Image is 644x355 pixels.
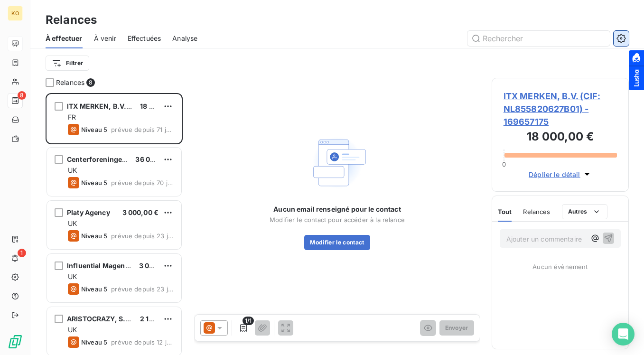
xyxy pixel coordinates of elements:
[526,169,595,180] button: Déplier le détail
[467,31,610,46] input: Rechercher
[81,338,107,346] span: Niveau 5
[172,34,197,43] span: Analyse
[46,34,83,43] span: À effectuer
[67,155,198,163] span: Centerforeningen [GEOGRAPHIC_DATA]
[304,235,370,250] button: Modifier le contact
[68,113,76,121] span: FR
[8,6,23,21] div: KO
[111,232,174,240] span: prévue depuis 23 jours
[502,160,506,168] span: 0
[67,262,186,270] span: Influential Magenta, Unipessoal Lda
[111,285,174,293] span: prévue depuis 23 jours
[111,179,174,187] span: prévue depuis 70 jours
[498,208,512,215] span: Tout
[81,179,107,187] span: Niveau 5
[68,326,77,334] span: UK
[532,263,588,271] span: Aucun évènement
[67,315,191,323] span: ARISTOCRAZY, S.A. (NIF: A48231146)
[46,56,89,71] button: Filtrer
[81,126,107,133] span: Niveau 5
[273,205,401,214] span: Aucun email renseigné pour le contact
[139,262,176,270] span: 3 000,00 €
[140,315,175,323] span: 2 100,00 €
[68,166,77,174] span: UK
[243,317,254,325] span: 1/1
[68,219,77,227] span: UK
[81,285,107,293] span: Niveau 5
[562,204,608,219] button: Autres
[81,232,107,240] span: Niveau 5
[68,272,77,280] span: UK
[67,102,207,110] span: ITX MERKEN, B.V. (CIF: NL855820627B01)
[504,90,617,128] span: ITX MERKEN, B.V. (CIF: NL855820627B01) - 169657175
[18,91,26,100] span: 8
[46,11,97,28] h3: Relances
[504,128,617,147] h3: 18 000,00 €
[270,216,405,224] span: Modifier le contact pour accéder à la relance
[46,93,183,355] div: grid
[86,78,95,87] span: 8
[529,169,580,179] span: Déplier le détail
[67,208,110,216] span: Platy Agency
[122,208,159,216] span: 3 000,00 €
[135,155,185,163] span: 36 075,52 DKK
[307,132,368,193] img: Empty state
[111,126,174,133] span: prévue depuis 71 jours
[94,34,116,43] span: À venir
[128,34,161,43] span: Effectuées
[439,320,474,336] button: Envoyer
[612,323,635,346] div: Open Intercom Messenger
[523,208,550,215] span: Relances
[111,338,174,346] span: prévue depuis 12 jours
[56,78,84,87] span: Relances
[18,249,26,257] span: 1
[8,334,23,349] img: Logo LeanPay
[140,102,179,110] span: 18 000,00 €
